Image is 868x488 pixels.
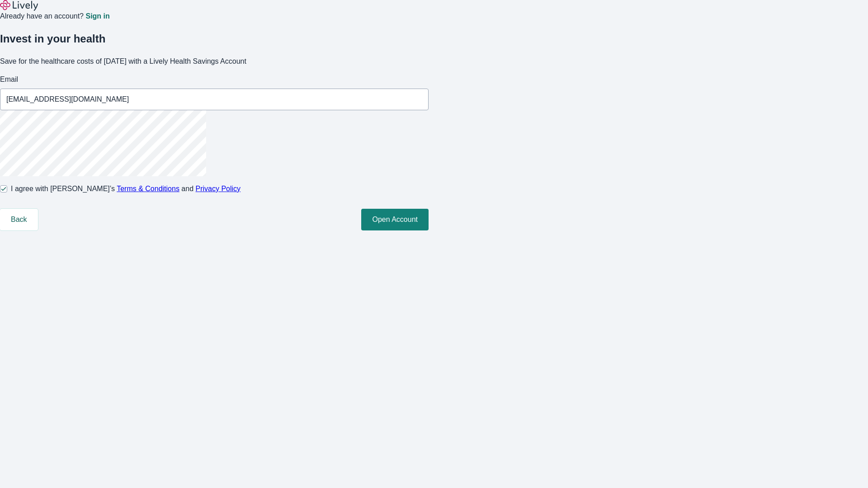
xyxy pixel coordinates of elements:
[85,13,109,20] a: Sign in
[11,183,241,194] span: I agree with [PERSON_NAME]’s and
[361,209,429,230] button: Open Account
[117,185,179,192] a: Terms & Conditions
[196,185,241,192] a: Privacy Policy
